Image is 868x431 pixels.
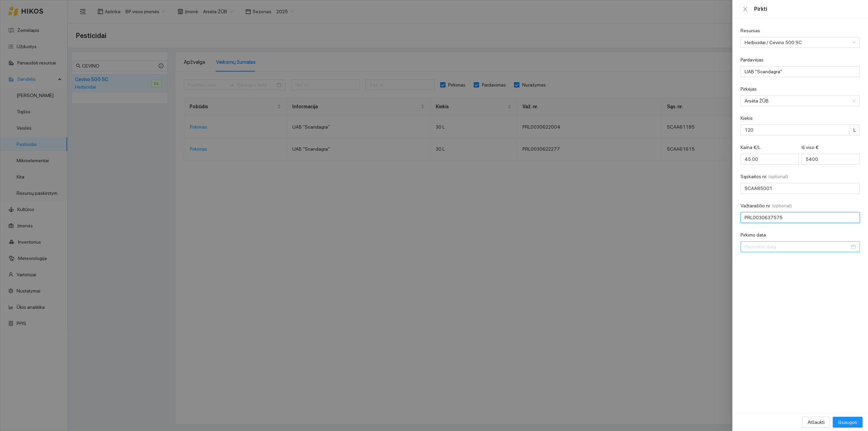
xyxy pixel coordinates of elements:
input: Pirkimo data [745,243,850,250]
input: Iš viso € [802,154,860,165]
label: Kaina €/L [741,144,761,151]
span: Herbicidai / Cevino 500 SC [745,37,846,48]
span: (optional) [772,202,792,209]
button: Išsaugoti [833,417,863,428]
span: L [850,125,860,135]
span: close [743,6,748,12]
label: Pirkėjas [741,86,757,93]
span: Išsaugoti [838,418,857,426]
button: Atšaukti [802,417,830,428]
div: Pirkti [754,5,860,13]
label: Pirkimo data [741,231,766,239]
label: Kiekis [741,115,753,122]
span: Atšaukti [808,418,825,426]
label: Iš viso € [802,144,818,151]
label: Sąskaitos nr. [741,173,788,180]
label: Važtaraščio nr. [741,202,792,209]
input: Kiekis [741,125,850,135]
span: Arsėta ŽŪB [745,96,846,106]
span: (optional) [768,173,788,180]
label: Pardavėjas [741,56,764,63]
input: Važtaraščio nr. [741,212,860,223]
button: Close [741,6,750,13]
input: Pardavėjas [741,66,860,77]
input: Sąskaitos nr. [741,183,860,194]
input: Kaina €/L [741,154,799,165]
label: Resursas [741,27,760,34]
